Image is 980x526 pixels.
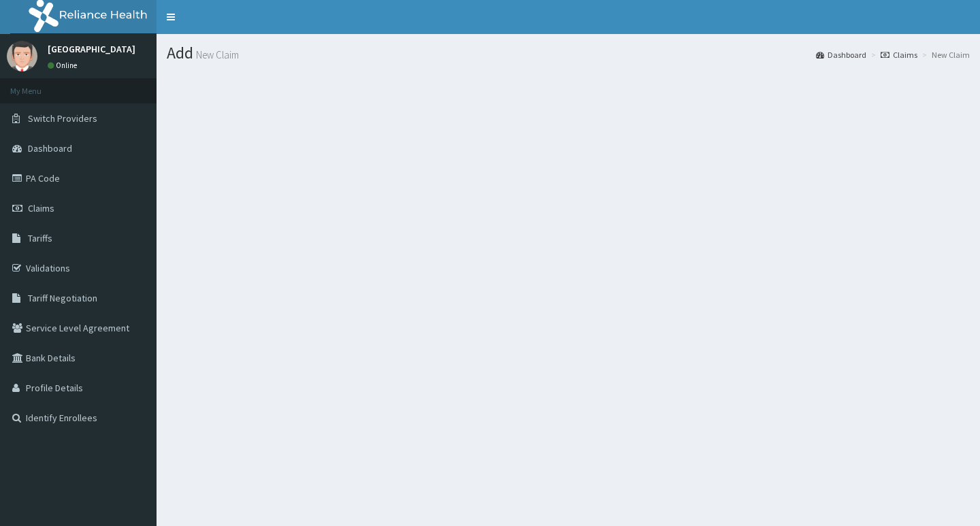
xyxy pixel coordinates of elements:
[193,50,239,60] small: New Claim
[28,112,97,125] span: Switch Providers
[28,232,52,244] span: Tariffs
[48,61,80,70] a: Online
[28,292,97,304] span: Tariff Negotiation
[48,44,135,54] p: [GEOGRAPHIC_DATA]
[28,142,72,154] span: Dashboard
[816,49,866,61] a: Dashboard
[7,41,37,71] img: User Image
[28,202,54,214] span: Claims
[881,49,917,61] a: Claims
[919,49,970,61] li: New Claim
[167,44,970,62] h1: Add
